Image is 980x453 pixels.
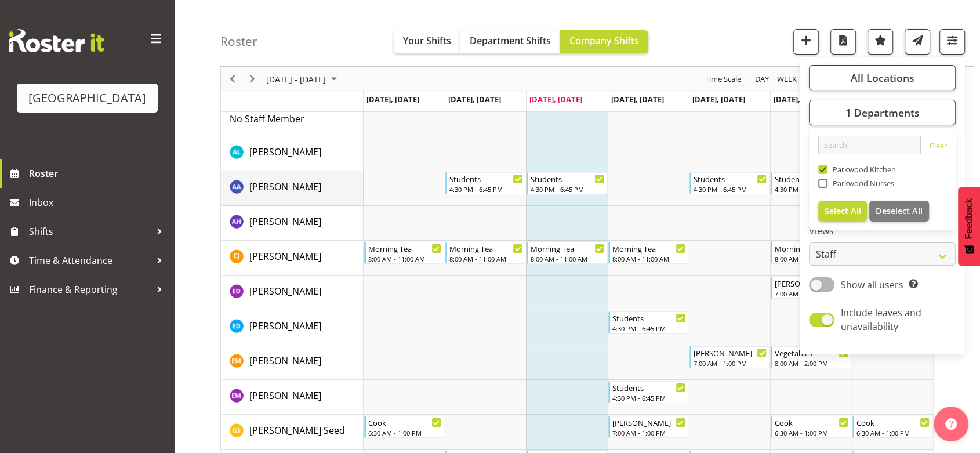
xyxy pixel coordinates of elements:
[368,254,441,263] div: 8:00 AM - 11:00 AM
[694,347,767,358] div: [PERSON_NAME]
[249,215,321,229] a: [PERSON_NAME]
[230,113,304,125] span: No Staff Member
[612,254,685,263] div: 8:00 AM - 11:00 AM
[221,136,364,171] td: Alex Love resource
[445,172,525,194] div: Amina Aboud"s event - Students Begin From Tuesday, September 2, 2025 at 4:30:00 PM GMT+12:00 Ends...
[368,242,441,254] div: Morning Tea
[403,34,451,47] span: Your Shifts
[771,416,851,438] div: Glynis Seed"s event - Cook Begin From Saturday, September 6, 2025 at 6:30:00 AM GMT+12:00 Ends At...
[445,242,525,264] div: Cameron Jansen"s event - Morning Tea Begin From Tuesday, September 2, 2025 at 8:00:00 AM GMT+12:0...
[364,242,444,264] div: Cameron Jansen"s event - Morning Tea Begin From Monday, September 1, 2025 at 8:00:00 AM GMT+12:00...
[771,242,851,264] div: Cameron Jansen"s event - Morning Tea Begin From Saturday, September 6, 2025 at 8:00:00 AM GMT+12:...
[964,198,974,239] span: Feedback
[775,289,848,298] div: 7:00 AM - 1:00 PM
[560,30,648,53] button: Company Shifts
[531,254,604,263] div: 8:00 AM - 11:00 AM
[612,428,685,437] div: 7:00 AM - 1:00 PM
[364,416,444,438] div: Glynis Seed"s event - Cook Begin From Monday, September 1, 2025 at 6:30:00 AM GMT+12:00 Ends At M...
[221,241,364,276] td: Cameron Jansen resource
[612,416,685,428] div: [PERSON_NAME]
[531,242,604,254] div: Morning Tea
[771,277,851,299] div: Ellen Davidson"s event - Baker Begin From Saturday, September 6, 2025 at 7:00:00 AM GMT+12:00 End...
[245,72,260,86] button: Next
[249,145,321,159] a: [PERSON_NAME]
[689,172,770,194] div: Amina Aboud"s event - Students Begin From Friday, September 5, 2025 at 4:30:00 PM GMT+12:00 Ends ...
[818,201,868,222] button: Select All
[264,72,342,86] button: September 01 - 07, 2025
[608,311,688,334] div: Emily De Munnik"s event - Students Begin From Thursday, September 4, 2025 at 4:30:00 PM GMT+12:00...
[775,242,848,254] div: Morning Tea
[470,34,551,47] span: Department Shifts
[771,346,851,368] div: Emma Mazur"s event - Vegetables Begin From Saturday, September 6, 2025 at 8:00:00 AM GMT+12:00 En...
[449,184,522,194] div: 4:30 PM - 6:45 PM
[694,358,767,368] div: 7:00 AM - 1:00 PM
[818,136,921,154] input: Search
[531,184,604,194] div: 4:30 PM - 6:45 PM
[694,184,767,194] div: 4:30 PM - 6:45 PM
[29,281,151,298] span: Finance & Reporting
[852,416,932,438] div: Glynis Seed"s event - Cook Begin From Sunday, September 7, 2025 at 6:30:00 AM GMT+12:00 Ends At S...
[775,254,848,263] div: 8:00 AM - 11:00 AM
[694,173,767,184] div: Students
[945,418,957,430] img: help-xxl-2.png
[249,389,321,402] span: [PERSON_NAME]
[869,201,929,222] button: Deselect All
[868,29,893,55] button: Highlight an important date within the roster.
[793,29,819,55] button: Add a new shift
[827,179,894,188] span: Parkwood Nurses
[809,224,956,238] label: Views
[249,319,321,333] a: [PERSON_NAME]
[612,242,685,254] div: Morning Tea
[825,205,861,216] span: Select All
[958,187,980,266] button: Feedback - Show survey
[221,415,364,450] td: Glynis Seed resource
[29,223,151,240] span: Shifts
[775,358,848,368] div: 8:00 AM - 2:00 PM
[249,284,321,298] a: [PERSON_NAME]
[612,312,685,324] div: Students
[223,67,242,91] div: Previous
[775,173,848,184] div: Students
[221,171,364,206] td: Amina Aboud resource
[850,71,914,85] span: All Locations
[775,416,848,428] div: Cook
[249,423,345,437] a: [PERSON_NAME] Seed
[242,67,262,91] div: Next
[809,65,956,90] button: All Locations
[29,194,168,211] span: Inbox
[531,173,604,184] div: Students
[856,428,930,437] div: 6:30 AM - 1:00 PM
[449,242,522,254] div: Morning Tea
[265,72,327,86] span: [DATE] - [DATE]
[249,250,321,263] span: [PERSON_NAME]
[856,416,930,428] div: Cook
[841,278,903,291] span: Show all users
[704,72,742,86] span: Time Scale
[775,428,848,437] div: 6:30 AM - 1:00 PM
[775,277,848,289] div: [PERSON_NAME]
[775,72,799,86] button: Timeline Week
[221,345,364,380] td: Emma Mazur resource
[225,72,241,86] button: Previous
[876,205,923,216] span: Deselect All
[221,102,364,136] td: No Staff Member resource
[905,29,930,55] button: Send a list of all shifts for the selected filtered period to all rostered employees.
[220,35,257,48] h4: Roster
[703,72,743,86] button: Time Scale
[368,428,441,437] div: 6:30 AM - 1:00 PM
[692,94,745,104] span: [DATE], [DATE]
[753,72,771,86] button: Timeline Day
[221,276,364,310] td: Ellen Davidson resource
[608,416,688,438] div: Glynis Seed"s event - Baker Begin From Thursday, September 4, 2025 at 7:00:00 AM GMT+12:00 Ends A...
[9,29,104,52] img: Rosterit website logo
[249,424,345,437] span: [PERSON_NAME] Seed
[449,173,522,184] div: Students
[775,347,848,358] div: Vegetables
[366,94,419,104] span: [DATE], [DATE]
[527,242,607,264] div: Cameron Jansen"s event - Morning Tea Begin From Wednesday, September 3, 2025 at 8:00:00 AM GMT+12...
[221,380,364,415] td: Emma Morris resource
[28,89,146,107] div: [GEOGRAPHIC_DATA]
[612,393,685,403] div: 4:30 PM - 6:45 PM
[827,165,896,174] span: Parkwood Kitchen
